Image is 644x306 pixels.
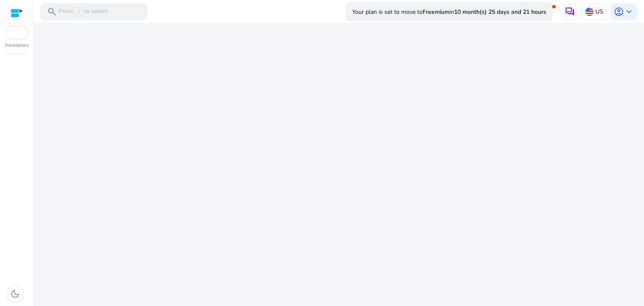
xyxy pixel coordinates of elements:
[75,7,83,16] span: /
[595,4,603,19] p: US
[59,7,108,16] p: Press to search
[423,8,449,16] b: Freemium
[624,7,634,17] span: keyboard_arrow_down
[614,7,624,17] span: account_circle
[585,8,594,16] img: us.svg
[10,289,20,299] span: dark_mode
[5,42,29,49] p: Marketplace
[352,5,546,19] p: Your plan is set to move to in
[454,8,546,16] b: 10 month(s) 25 days and 21 hours
[47,7,57,17] span: search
